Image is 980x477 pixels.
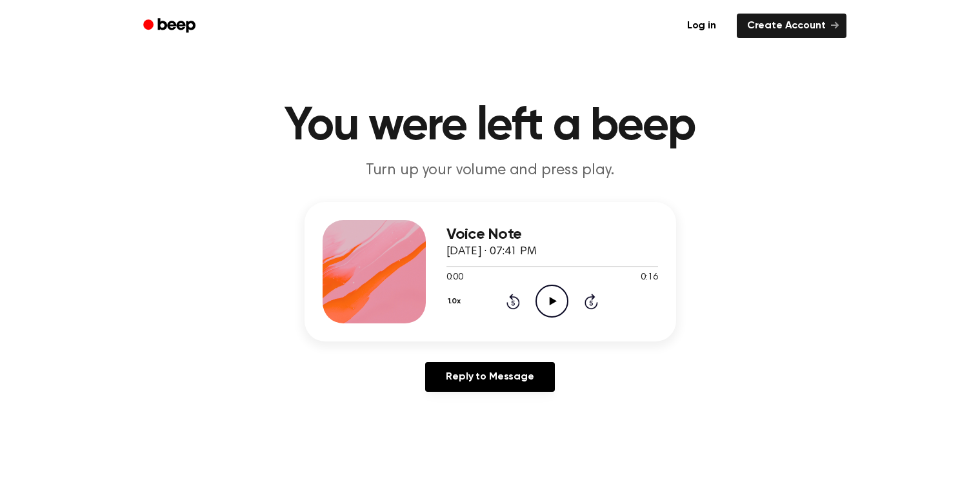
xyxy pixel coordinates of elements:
p: Turn up your volume and press play. [243,160,738,181]
span: [DATE] · 07:41 PM [446,246,537,258]
h1: You were left a beep [160,103,821,150]
a: Log in [674,11,729,41]
h3: Voice Note [446,226,658,243]
span: 0:16 [641,271,657,285]
a: Beep [134,14,207,39]
a: Reply to Message [425,362,554,392]
button: 1.0x [446,290,466,312]
span: 0:00 [446,271,463,285]
a: Create Account [737,14,846,38]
